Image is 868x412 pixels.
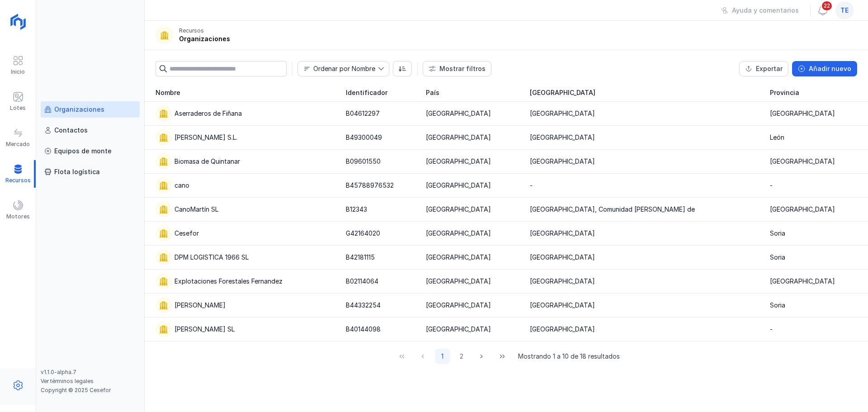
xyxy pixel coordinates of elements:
a: Organizaciones [41,101,140,118]
div: [GEOGRAPHIC_DATA] [770,157,835,166]
div: [GEOGRAPHIC_DATA] [426,205,491,214]
div: [GEOGRAPHIC_DATA] [426,133,491,142]
div: [PERSON_NAME] SL [175,325,235,334]
div: Mercado [6,141,30,148]
div: - [530,181,533,190]
div: - [770,325,773,334]
div: Lotes [10,104,26,112]
div: [GEOGRAPHIC_DATA] [426,157,491,166]
span: Nombre [298,62,378,76]
div: Soria [770,301,785,310]
div: [GEOGRAPHIC_DATA] [770,205,835,214]
div: v1.1.0-alpha.7 [41,369,140,376]
span: Identificador [346,88,387,97]
div: B09601550 [346,157,381,166]
div: Inicio [11,68,25,76]
span: Nombre [156,88,180,97]
div: [GEOGRAPHIC_DATA] [426,325,491,334]
button: Page 1 [435,349,450,364]
div: [GEOGRAPHIC_DATA] [426,301,491,310]
div: [GEOGRAPHIC_DATA] [426,109,491,118]
div: Cesefor [175,229,199,238]
div: B44332254 [346,301,381,310]
button: Page 2 [454,349,469,364]
div: Organizaciones [54,105,104,114]
div: [GEOGRAPHIC_DATA] [426,277,491,286]
div: Equipos de monte [54,147,112,156]
div: Aserraderos de Fiñana [175,109,242,118]
div: B45788976532 [346,181,394,190]
div: G42164020 [346,229,380,238]
div: [GEOGRAPHIC_DATA] [426,181,491,190]
div: [GEOGRAPHIC_DATA] [530,277,595,286]
div: Contactos [54,126,88,135]
div: [GEOGRAPHIC_DATA] [530,229,595,238]
a: Contactos [41,122,140,138]
div: CanoMartín SL [175,205,218,214]
a: Flota logística [41,164,140,180]
div: [PERSON_NAME] S.L. [175,133,237,142]
div: B42181115 [346,253,375,262]
div: [GEOGRAPHIC_DATA] [426,229,491,238]
span: [GEOGRAPHIC_DATA] [530,88,595,97]
div: DPM LOGISTICA 1966 SL [175,253,249,262]
button: Mostrar filtros [423,61,491,76]
div: [GEOGRAPHIC_DATA] [770,109,835,118]
div: Soria [770,229,785,238]
button: Ayuda y comentarios [715,3,805,18]
button: Next Page [473,349,490,364]
div: Organizaciones [179,34,230,43]
div: [GEOGRAPHIC_DATA] [530,133,595,142]
div: Copyright © 2025 Cesefor [41,387,140,394]
div: Añadir nuevo [809,64,851,73]
div: B02114064 [346,277,378,286]
button: Last Page [494,349,511,364]
div: B12343 [346,205,367,214]
button: Añadir nuevo [792,61,857,76]
div: [GEOGRAPHIC_DATA] [530,109,595,118]
div: Flota logística [54,167,100,176]
button: Exportar [739,61,788,76]
div: Biomasa de Quintanar [175,157,240,166]
span: País [426,88,439,97]
div: [GEOGRAPHIC_DATA] [426,253,491,262]
div: [GEOGRAPHIC_DATA] [530,253,595,262]
div: [GEOGRAPHIC_DATA] [770,277,835,286]
span: te [840,6,849,15]
div: [GEOGRAPHIC_DATA] [530,325,595,334]
div: B49300049 [346,133,382,142]
a: Ver términos legales [41,378,94,384]
div: B40144098 [346,325,381,334]
div: Ordenar por Nombre [313,66,375,72]
div: Mostrar filtros [439,64,486,73]
div: [PERSON_NAME] [175,301,226,310]
div: [GEOGRAPHIC_DATA] [530,157,595,166]
div: B04612297 [346,109,380,118]
div: Explotaciones Forestales Fernandez [175,277,283,286]
div: Soria [770,253,785,262]
div: Exportar [756,64,783,73]
div: - [770,181,773,190]
img: logoRight.svg [7,10,29,33]
div: [GEOGRAPHIC_DATA] [530,301,595,310]
div: [GEOGRAPHIC_DATA], Comunidad [PERSON_NAME] de [530,205,695,214]
div: Ayuda y comentarios [732,6,799,15]
span: Mostrando 1 a 10 de 18 resultados [518,352,620,361]
span: 22 [821,0,833,11]
div: León [770,133,784,142]
div: Motores [6,213,30,220]
a: Equipos de monte [41,143,140,159]
div: Recursos [179,27,204,34]
div: cano [175,181,189,190]
span: Provincia [770,88,799,97]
